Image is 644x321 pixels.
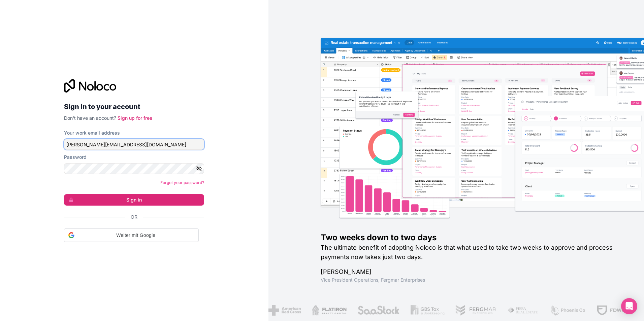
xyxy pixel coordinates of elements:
[64,228,199,242] div: Weiter mit Google
[500,305,532,316] img: /assets/fiera-fwj2N5v4.png
[261,305,294,316] img: /assets/american-red-cross-BAupjrZR.png
[543,305,579,316] img: /assets/phoenix-BREaitsQ.png
[64,101,204,113] h2: Sign in to your account
[321,232,622,243] h1: Two weeks down to two days
[64,163,204,174] input: Password
[321,277,622,283] h1: Vice President Operations , Fergmar Enterprises
[621,298,637,314] div: Open Intercom Messenger
[305,305,340,316] img: /assets/flatiron-C8eUkumj.png
[590,305,629,316] img: /assets/fdworks-Bi04fVtw.png
[64,130,120,136] label: Your work email address
[64,139,204,150] input: Email address
[64,154,87,160] label: Password
[64,194,204,206] button: Sign in
[404,305,438,316] img: /assets/gbstax-C-GtDUiK.png
[77,232,194,239] span: Weiter mit Google
[118,115,152,121] a: Sign up for free
[160,180,204,185] a: Forgot your password?
[321,243,622,262] h2: The ultimate benefit of adopting Noloco is that what used to take two weeks to approve and proces...
[61,241,202,256] iframe: Schaltfläche „Über Google anmelden“
[449,305,490,316] img: /assets/fergmar-CudnrXN5.png
[64,115,116,121] span: Don't have an account?
[131,214,137,220] span: Or
[351,305,393,316] img: /assets/saastock-C6Zbiodz.png
[321,267,622,277] h1: [PERSON_NAME]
